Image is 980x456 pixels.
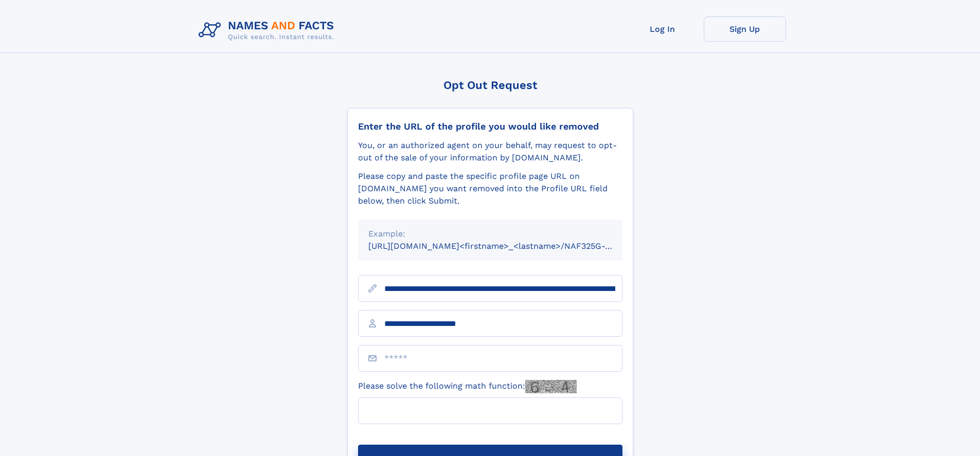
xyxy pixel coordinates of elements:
[358,139,622,164] div: You, or an authorized agent on your behalf, may request to opt-out of the sale of your informatio...
[358,170,622,207] div: Please copy and paste the specific profile page URL on [DOMAIN_NAME] you want removed into the Pr...
[704,16,786,42] a: Sign Up
[368,241,642,251] small: [URL][DOMAIN_NAME]<firstname>_<lastname>/NAF325G-xxxxxxxx
[368,228,612,240] div: Example:
[347,79,633,92] div: Opt Out Request
[358,380,577,393] label: Please solve the following math function:
[621,16,704,42] a: Log In
[194,16,343,44] img: Logo Names and Facts
[358,121,622,132] div: Enter the URL of the profile you would like removed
